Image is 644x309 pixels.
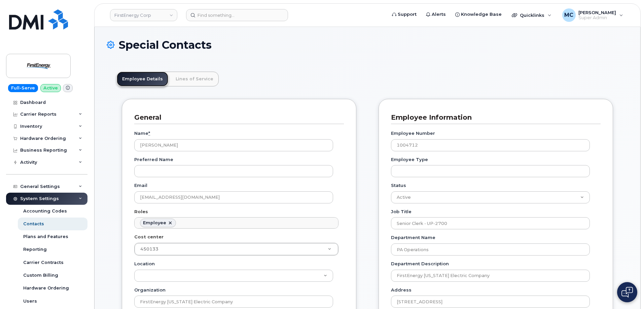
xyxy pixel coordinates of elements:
[134,182,147,189] label: Email
[621,287,633,298] img: Open chat
[134,261,155,267] label: Location
[134,130,150,137] label: Name
[170,72,219,86] a: Lines of Service
[134,113,339,122] h3: General
[391,208,412,215] label: Job Title
[134,208,148,215] label: Roles
[391,261,449,267] label: Department Description
[117,72,168,86] a: Employee Details
[134,234,164,240] label: Cost center
[391,287,412,293] label: Address
[135,243,338,255] a: 450133
[140,246,158,252] span: 450133
[391,182,406,189] label: Status
[143,220,166,226] div: Employee
[391,234,435,241] label: Department Name
[107,39,628,51] h1: Special Contacts
[391,130,435,137] label: Employee Number
[391,113,596,122] h3: Employee Information
[148,130,150,136] abbr: required
[134,156,173,163] label: Preferred Name
[134,287,166,293] label: Organization
[391,156,428,163] label: Employee Type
